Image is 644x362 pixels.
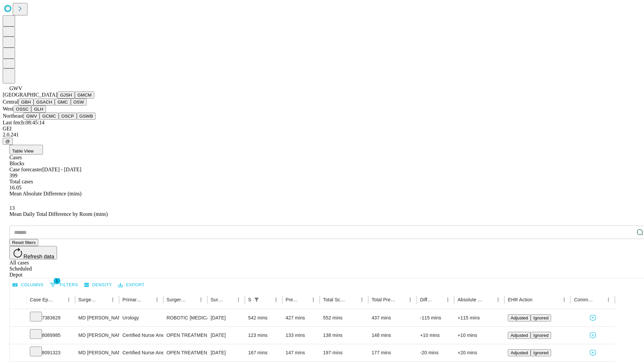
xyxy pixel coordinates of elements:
div: +10 mins [458,327,501,344]
button: OSW [71,99,87,106]
div: +10 mins [420,327,451,344]
button: GSWB [77,113,96,120]
span: 399 [9,173,17,178]
div: Total Predicted Duration [372,297,396,302]
div: Comments [574,297,593,302]
span: Northeast [3,113,23,119]
div: Primary Service [122,297,142,302]
div: 552 mins [323,309,365,326]
div: Certified Nurse Anesthetist [122,327,160,344]
div: MD [PERSON_NAME] [PERSON_NAME] Md [78,327,116,344]
button: Adjusted [508,332,531,339]
button: Menu [234,295,243,304]
div: -20 mins [420,344,451,361]
div: OPEN TREATMENT OF TARSOMETATARSAL [MEDICAL_DATA] [167,344,204,361]
div: Difference [420,297,433,302]
button: Expand [13,312,23,324]
button: Adjusted [508,349,531,356]
button: GMCM [75,92,94,99]
button: Show filters [48,280,80,290]
span: Adjusted [511,315,528,320]
button: Menu [271,295,281,304]
div: 1 active filter [252,295,261,304]
div: EHR Action [508,297,532,302]
button: Sort [143,295,152,304]
div: Absolute Difference [458,297,483,302]
button: Menu [406,295,415,304]
div: Scheduled In Room Duration [248,297,251,302]
button: OSSC [13,106,32,113]
button: Export [116,280,146,290]
span: @ [5,139,10,144]
button: Sort [484,295,493,304]
div: 123 mins [248,327,279,344]
span: 16.05 [9,185,21,190]
button: Expand [13,347,23,359]
div: -115 mins [420,309,451,326]
button: Table View [9,145,43,155]
span: Ignored [533,350,548,355]
span: 13 [9,205,15,211]
button: Sort [224,295,234,304]
button: GJSH [57,92,75,99]
span: [GEOGRAPHIC_DATA] [3,92,57,98]
div: 8089985 [30,327,72,344]
button: Ignored [531,349,551,356]
div: Surgery Name [167,297,186,302]
div: Surgery Date [211,297,224,302]
button: Sort [348,295,357,304]
div: 147 mins [286,344,317,361]
button: Sort [187,295,196,304]
button: Menu [493,295,503,304]
div: 177 mins [372,344,414,361]
div: Case Epic Id [30,297,54,302]
div: 427 mins [286,309,317,326]
button: Menu [152,295,162,304]
button: Menu [196,295,206,304]
div: ROBOTIC [MEDICAL_DATA] COMPLETE WITH URETEROILEAL CONDUIT [167,309,204,326]
div: 167 mins [248,344,279,361]
button: Reset filters [9,239,38,246]
button: Sort [594,295,604,304]
div: 437 mins [372,309,414,326]
div: 2.0.241 [3,132,641,138]
span: West [3,106,13,112]
button: Show filters [252,295,261,304]
div: +115 mins [458,309,501,326]
button: Sort [55,295,64,304]
div: Surgeon Name [78,297,98,302]
span: Ignored [533,315,548,320]
button: OSCP [59,113,77,120]
span: Mean Absolute Difference (mins) [9,191,82,196]
button: Sort [299,295,309,304]
div: GEI [3,126,641,132]
span: 1 [54,278,60,284]
button: GCMC [40,113,59,120]
button: GMC [55,99,70,106]
div: 133 mins [286,327,317,344]
button: @ [3,138,13,145]
button: GLH [31,106,46,113]
button: Ignored [531,332,551,339]
span: Central [3,99,18,105]
span: Adjusted [511,333,528,338]
div: 138 mins [323,327,365,344]
button: Sort [396,295,406,304]
span: Mean Daily Total Difference by Room (mins) [9,211,108,217]
div: 148 mins [372,327,414,344]
div: MD [PERSON_NAME] [PERSON_NAME] Md [78,344,116,361]
div: Certified Nurse Anesthetist [122,344,160,361]
div: Predicted In Room Duration [286,297,299,302]
div: Urology [122,309,160,326]
button: Sort [533,295,542,304]
button: Menu [357,295,367,304]
button: GSACH [34,99,55,106]
span: Last fetch: 08:45:14 [3,120,45,125]
span: Refresh data [23,254,54,259]
div: MD [PERSON_NAME] [PERSON_NAME] Md [78,309,116,326]
div: 8091323 [30,344,72,361]
button: Select columns [11,280,45,290]
button: Menu [309,295,318,304]
div: 197 mins [323,344,365,361]
button: Sort [434,295,443,304]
